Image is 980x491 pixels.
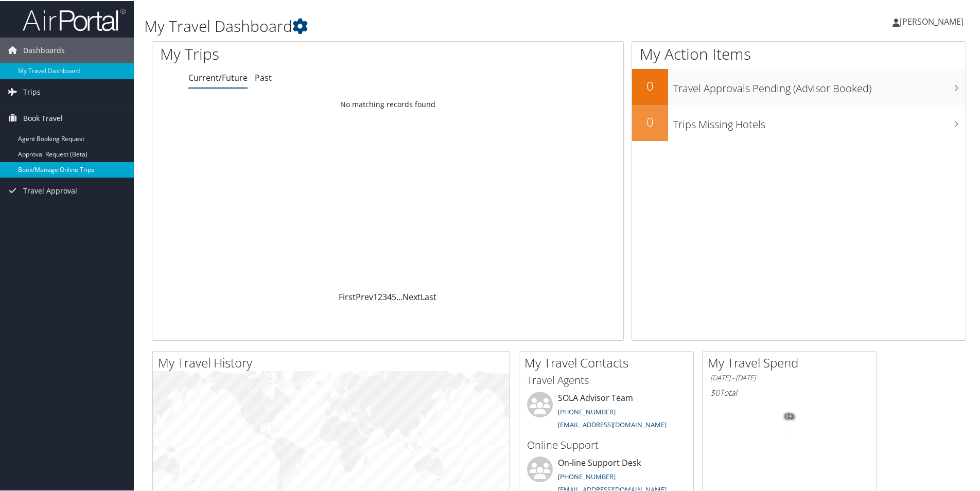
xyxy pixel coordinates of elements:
[632,42,966,64] h1: My Action Items
[708,353,877,371] h2: My Travel Spend
[710,386,869,397] h6: Total
[387,290,392,302] a: 4
[188,71,248,82] a: Current/Future
[378,290,382,302] a: 2
[152,94,623,113] td: No matching records found
[23,37,65,62] span: Dashboards
[23,177,77,203] span: Travel Approval
[421,290,436,302] a: Last
[900,15,964,26] span: [PERSON_NAME]
[558,419,667,428] a: [EMAIL_ADDRESS][DOMAIN_NAME]
[558,406,616,415] a: [PHONE_NUMBER]
[255,71,272,82] a: Past
[373,290,378,302] a: 1
[632,76,668,94] h2: 0
[673,111,966,131] h3: Trips Missing Hotels
[402,290,421,302] a: Next
[632,68,966,104] a: 0Travel Approvals Pending (Advisor Booked)
[673,75,966,95] h3: Travel Approvals Pending (Advisor Booked)
[527,437,686,451] h3: Online Support
[160,42,419,64] h1: My Trips
[524,353,693,371] h2: My Travel Contacts
[23,7,126,31] img: airportal-logo.png
[892,5,974,36] a: [PERSON_NAME]
[158,353,510,371] h2: My Travel History
[785,413,794,419] tspan: 0%
[522,391,691,433] li: SOLA Advisor Team
[23,104,63,130] span: Book Travel
[527,372,686,387] h3: Travel Agents
[23,78,41,104] span: Trips
[396,290,402,302] span: …
[710,372,869,382] h6: [DATE] - [DATE]
[382,290,387,302] a: 3
[392,290,396,302] a: 5
[632,112,668,130] h2: 0
[632,104,966,140] a: 0Trips Missing Hotels
[356,290,373,302] a: Prev
[144,14,697,36] h1: My Travel Dashboard
[339,290,356,302] a: First
[710,386,720,397] span: $0
[558,471,616,480] a: [PHONE_NUMBER]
